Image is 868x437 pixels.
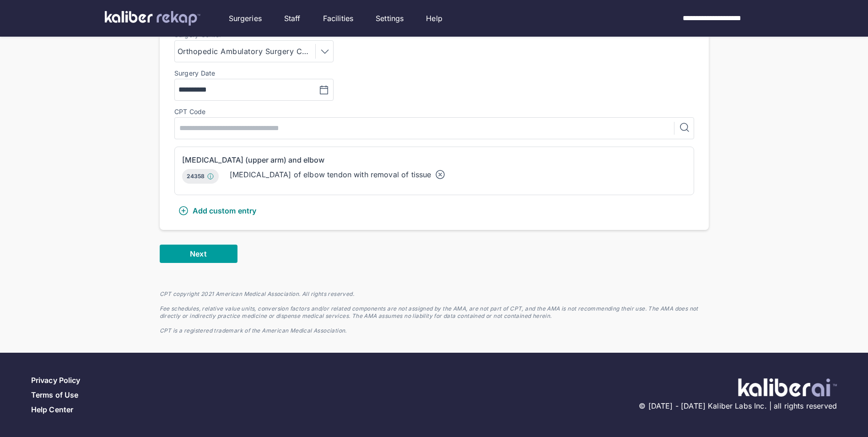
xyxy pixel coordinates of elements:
[639,400,837,411] span: © [DATE] - [DATE] Kaliber Labs Inc. | all rights reserved
[182,169,219,184] div: 24358
[178,84,248,95] input: MM/DD/YYYY
[160,327,709,334] div: CPT is a registered trademark of the American Medical Association.
[190,249,206,258] span: Next
[174,70,216,77] div: Surgery Date
[178,46,315,57] div: Orthopedic Ambulatory Surgery Center of [GEOGRAPHIC_DATA]
[174,31,334,38] label: Surgery Center
[738,378,837,397] img: ATj1MI71T5jDAAAAAElFTkSuQmCC
[323,13,354,24] a: Facilities
[105,11,200,26] img: kaliber labs logo
[230,169,431,180] div: [MEDICAL_DATA] of elbow tendon with removal of tissue
[426,13,442,24] a: Help
[178,205,257,216] div: Add custom entry
[376,13,404,24] a: Settings
[174,108,694,115] div: CPT Code
[31,390,78,399] a: Terms of Use
[31,405,73,414] a: Help Center
[229,13,262,24] a: Surgeries
[160,245,237,263] button: Next
[182,154,686,165] div: [MEDICAL_DATA] (upper arm) and elbow
[160,290,709,298] div: CPT copyright 2021 American Medical Association. All rights reserved.
[207,173,214,180] img: Info.77c6ff0b.svg
[284,13,301,24] a: Staff
[160,305,709,320] div: Fee schedules, relative value units, conversion factors and/or related components are not assigne...
[31,376,80,385] a: Privacy Policy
